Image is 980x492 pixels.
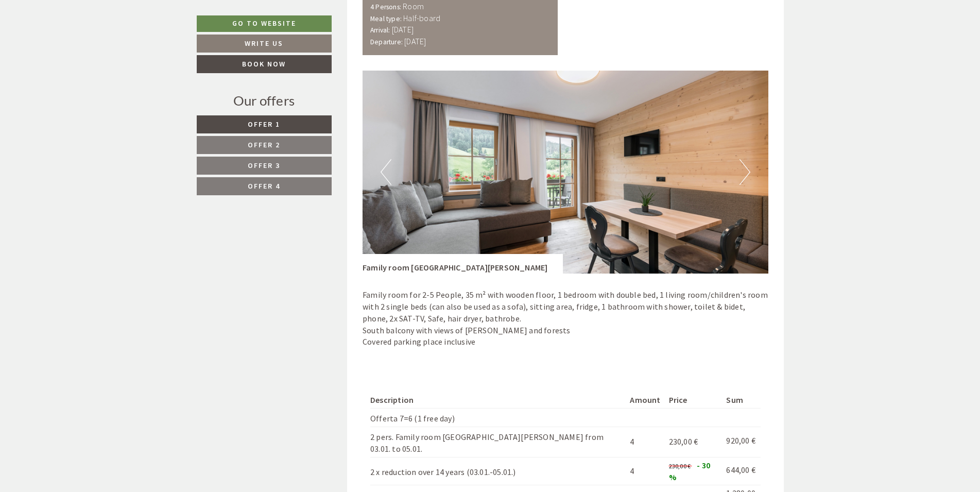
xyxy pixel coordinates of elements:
span: Offer 2 [248,140,280,149]
a: Write us [197,35,332,53]
button: Next [740,159,750,185]
th: Sum [722,392,760,408]
div: Family room [GEOGRAPHIC_DATA][PERSON_NAME] [363,254,563,274]
th: Amount [626,392,664,408]
td: 4 [626,427,664,457]
td: 2 pers. Family room [GEOGRAPHIC_DATA][PERSON_NAME] from 03.01. to 05.01. [370,427,626,457]
th: Price [665,392,723,408]
small: 11:15 [16,50,117,58]
p: Family room for 2-5 People, 35 m² with wooden floor, 1 bedroom with double bed, 1 living room/chi... [363,289,768,348]
b: Room [403,1,424,11]
b: Half-board [403,13,440,23]
button: Previous [381,159,391,185]
td: 644,00 € [722,457,760,485]
b: [DATE] [404,36,426,46]
div: [DATE] [184,8,221,26]
img: image [363,71,768,274]
div: [GEOGRAPHIC_DATA] [16,30,117,39]
span: Offer 3 [248,161,280,170]
a: Book now [197,55,332,73]
div: Our offers [197,91,332,110]
span: - 30 % [669,460,711,482]
td: 920,00 € [722,427,760,457]
span: 230,00 € [669,436,698,447]
td: 4 [626,457,664,485]
span: Offer 4 [248,181,280,191]
th: Description [370,392,626,408]
button: Send [354,272,406,290]
td: 2 x reduction over 14 years (03.01.-05.01.) [370,457,626,485]
td: Offerta 7=6 (1 free day) [370,409,626,427]
small: Arrival: [370,26,390,35]
span: 230,00 € [669,462,691,470]
div: Hello, how can we help you? [8,28,122,60]
b: [DATE] [392,24,414,35]
small: 4 Persons: [370,3,401,11]
a: Go to website [197,15,332,32]
small: Meal type: [370,14,402,23]
small: Departure: [370,38,403,46]
span: Offer 1 [248,120,280,129]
